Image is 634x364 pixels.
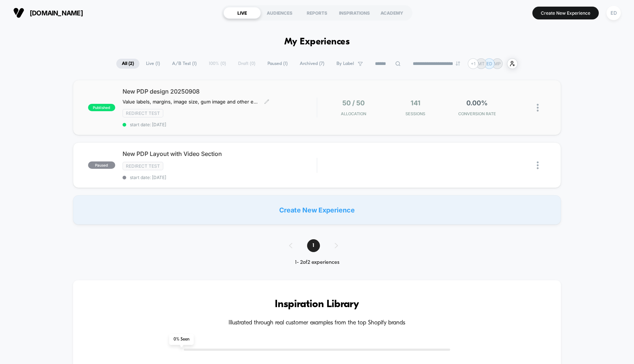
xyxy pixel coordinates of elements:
div: INSPIRATIONS [336,7,373,19]
span: paused [88,161,115,169]
span: By Label [336,61,354,66]
h1: My Experiences [284,37,350,47]
img: Visually logo [13,7,24,18]
div: + 1 [468,58,478,69]
img: end [456,61,460,66]
img: close [537,104,539,112]
span: published [88,104,115,111]
span: Live ( 1 ) [141,59,165,69]
span: [DOMAIN_NAME] [30,9,83,17]
span: 141 [411,99,420,107]
span: 1 [307,239,320,252]
button: Create New Experience [532,7,599,19]
div: REPORTS [298,7,336,19]
div: 1 - 2 of 2 experiences [282,259,353,266]
span: Paused ( 1 ) [262,59,293,69]
p: ED [487,61,492,66]
div: AUDIENCES [261,7,298,19]
div: LIVE [223,7,261,19]
div: Create New Experience [73,195,561,225]
span: 50 / 50 [342,99,365,107]
span: CONVERSION RATE [448,111,506,116]
h4: Illustrated through real customer examples from the top Shopify brands [95,320,539,327]
img: close [537,161,539,169]
span: Redirect Test [123,109,163,117]
span: New PDP design 20250908 [123,88,317,95]
p: MT [478,61,485,66]
button: ED [604,6,623,21]
span: A/B Test ( 1 ) [167,59,202,69]
span: 0.00% [466,99,488,107]
div: ED [606,6,621,20]
span: Value labels, margins, image size, gum image and other edits [123,99,259,105]
h3: Inspiration Library [95,299,539,310]
span: Redirect Test [123,162,163,170]
span: start date: [DATE] [123,122,317,127]
span: 0 % Seen [169,334,194,345]
button: [DOMAIN_NAME] [11,7,85,19]
span: start date: [DATE] [123,175,317,180]
span: Archived ( 7 ) [294,59,330,69]
span: Allocation [341,111,366,116]
p: MP [494,61,501,66]
span: All ( 2 ) [116,59,139,69]
span: Sessions [386,111,444,116]
div: ACADEMY [373,7,411,19]
span: New PDP Layout with Video Section [123,150,317,157]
